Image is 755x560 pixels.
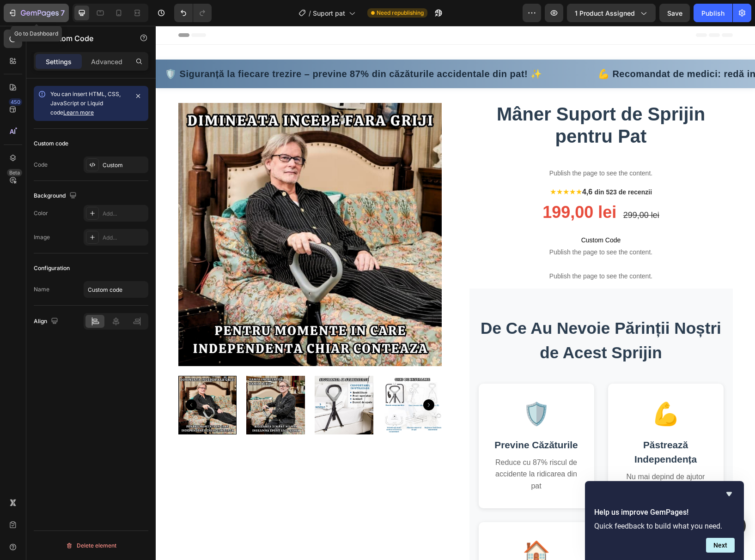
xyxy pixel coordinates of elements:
h3: Previne Căzăturile [337,412,425,426]
div: Color [34,209,48,217]
span: Need republishing [377,9,424,17]
button: Publish [694,4,732,22]
span: 1 product assigned [575,8,635,18]
div: ★★★★★ [314,161,577,172]
div: 💪 [466,372,554,405]
p: Settings [46,57,72,66]
div: 🏠 [337,510,425,543]
span: / [309,8,311,18]
div: Undo/Redo [174,4,212,22]
div: 💪 Recomandat de medici: redă independența părinților tăi cu un simplu mâner de sprijin! 👨‍⚕️ [226,41,675,55]
button: Hide survey [724,488,735,500]
p: Reduce cu 87% riscul de accidente la ridicarea din pat [337,431,425,466]
span: Publish the page to see the content. [314,222,577,231]
button: Next question [706,538,735,553]
div: Publish [701,8,725,18]
button: Delete element [34,538,148,553]
p: Custom Code [45,33,123,44]
span: Suport pat [313,8,345,18]
button: Carousel Next Arrow [268,373,279,385]
div: Background [34,190,79,202]
p: Advanced [91,57,122,66]
p: Nu mai depind de ajutor pentru gesturi simple [466,445,554,469]
h3: Păstrează Independența [466,412,554,440]
p: Publish the page to see the content. [314,143,577,152]
div: 450 [9,98,22,106]
span: Save [667,9,682,17]
span: Custom Code [314,209,577,220]
h2: De Ce Au Nevoie Părinții Noștri de Acest Sprijin [323,290,568,339]
a: Learn more [63,109,94,116]
div: Image [34,233,50,241]
div: ⚡ [466,510,554,543]
div: Align [34,315,60,328]
button: 7 [4,4,69,22]
div: Delete element [66,540,116,551]
h1: Mâner Suport de Sprijin pentru Pat [314,77,577,121]
div: Custom [103,161,146,169]
button: Save [659,4,690,22]
div: Beta [7,169,22,176]
button: Carousel Back Arrow [30,373,41,385]
span: 299,00 lei [468,185,504,194]
div: Add... [103,210,146,218]
span: din 523 de recenzii [439,163,497,170]
div: Custom code [34,139,68,148]
div: Add... [103,234,146,242]
div: Help us improve GemPages! [594,488,735,553]
button: 1 product assigned [567,4,656,22]
p: Publish the page to see the content. [314,246,577,255]
span: You can insert HTML, CSS, JavaScript or Liquid code [50,90,121,116]
span: 4,6 [426,162,437,170]
p: 7 [61,7,65,18]
div: Code [34,161,48,169]
p: Quick feedback to build what you need. [594,522,735,530]
h2: Help us improve GemPages! [594,507,735,518]
div: 🛡️ [337,372,425,405]
iframe: Design area [156,26,755,560]
span: 199,00 lei [387,177,461,196]
div: Configuration [34,264,70,272]
div: Name [34,285,49,294]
